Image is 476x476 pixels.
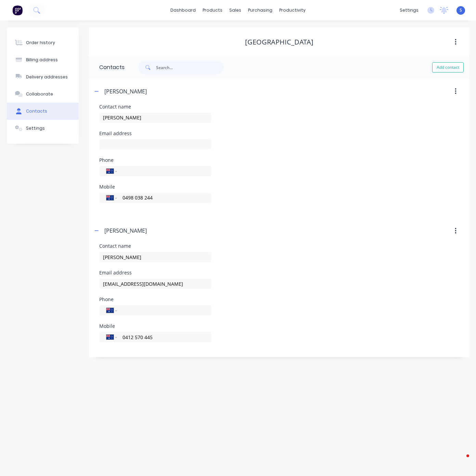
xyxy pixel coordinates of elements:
img: Factory [12,5,23,15]
iframe: Intercom live chat [453,453,469,469]
div: Contact name [99,244,211,248]
div: [GEOGRAPHIC_DATA] [245,38,313,46]
div: Phone [99,158,211,163]
span: S [460,7,462,13]
div: [PERSON_NAME] [104,227,147,235]
div: Mobile [99,324,211,329]
div: Order history [26,40,55,46]
a: dashboard [167,5,199,15]
button: Add contact [432,62,464,73]
div: Contact name [99,104,211,109]
button: Contacts [7,103,79,120]
div: Contacts [89,56,125,78]
button: Collaborate [7,86,79,103]
div: Delivery addresses [26,74,68,80]
div: Collaborate [26,91,53,97]
button: Delivery addresses [7,68,79,86]
button: Order history [7,34,79,51]
div: Mobile [99,184,211,189]
input: Search... [156,61,224,74]
div: settings [396,5,422,15]
div: purchasing [245,5,276,15]
div: productivity [276,5,309,15]
div: sales [226,5,245,15]
div: Settings [26,125,45,131]
div: Email address [99,131,211,136]
div: Billing address [26,57,58,63]
div: [PERSON_NAME] [104,87,147,95]
button: Billing address [7,51,79,68]
div: Contacts [26,108,47,114]
div: Email address [99,270,211,275]
button: Settings [7,120,79,137]
div: Phone [99,297,211,302]
div: products [199,5,226,15]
